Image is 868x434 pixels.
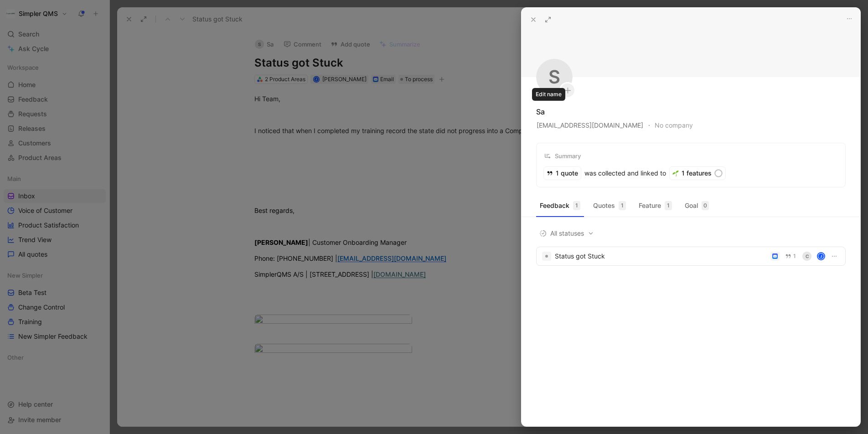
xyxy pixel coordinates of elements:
button: Quotes [589,198,630,213]
div: Status got Stuck [555,251,767,262]
div: 1 quote [544,167,581,180]
div: J [818,253,824,259]
div: Sa [536,106,545,117]
span: [EMAIL_ADDRESS][DOMAIN_NAME] [537,120,643,131]
button: [EMAIL_ADDRESS][DOMAIN_NAME] [536,119,644,131]
span: 1 [793,253,796,259]
div: c [802,252,811,261]
div: was collected and linked to [544,167,666,180]
button: Goal [681,198,713,213]
div: 1 [573,201,580,210]
div: S [536,59,573,95]
div: 1 features [670,167,725,180]
div: 1 [619,201,626,210]
a: Status got Stuck1cJ [536,247,846,266]
div: 0 [702,201,709,210]
div: 1 [665,201,672,210]
img: 🌱 [672,170,679,176]
button: All statuses [536,227,597,239]
div: Summary [544,150,581,161]
button: No company [655,119,693,132]
button: Feature [635,198,676,213]
button: Feedback [536,198,584,213]
span: All statuses [539,228,594,239]
button: 1 [783,251,798,261]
